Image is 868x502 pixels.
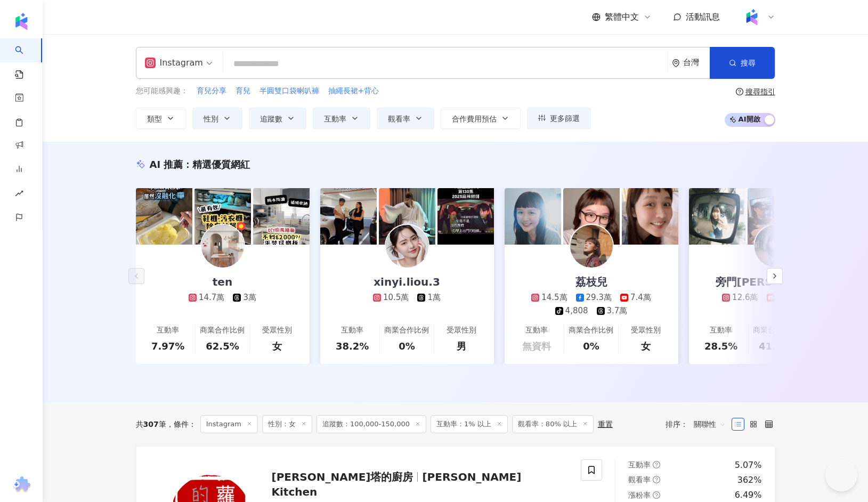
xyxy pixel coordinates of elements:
img: post-image [505,188,561,245]
a: 旁門[PERSON_NAME]12.6萬1.2萬6萬互動率28.5%商業合作比例41.7%受眾性別女 [689,245,863,364]
div: 38.2% [336,339,369,353]
div: 3萬 [243,292,256,303]
button: 性別 [192,108,242,129]
div: 12.6萬 [732,292,758,303]
span: 互動率 [324,115,346,123]
img: KOL Avatar [755,225,797,268]
span: 性別：女 [262,415,312,433]
iframe: Help Scout Beacon - Open [825,459,857,491]
span: 性別 [204,115,218,123]
div: 3.7萬 [607,305,628,317]
div: 商業合作比例 [753,325,798,336]
img: post-image [320,188,377,245]
span: Instagram [200,415,258,433]
div: 受眾性別 [447,325,476,336]
div: 7.4萬 [630,292,651,303]
div: 男 [457,339,466,353]
div: 14.7萬 [199,292,224,303]
div: 互動率 [157,325,179,336]
div: 商業合作比例 [569,325,613,336]
button: 追蹤數 [249,108,306,129]
span: 觀看率：80% 以上 [512,415,594,433]
span: 半圓雙口袋喇叭褲 [259,86,319,96]
span: environment [672,59,680,67]
span: question-circle [653,491,660,499]
div: 女 [272,339,282,353]
span: 抽繩長裙+背心 [328,86,379,96]
div: 商業合作比例 [200,325,245,336]
button: 合作費用預估 [441,108,521,129]
button: 搜尋 [710,47,775,79]
span: 精選優質網紅 [192,159,250,170]
div: 排序： [666,416,732,433]
button: 抽繩長裙+背心 [328,85,380,97]
img: post-image [379,188,435,245]
button: 育兒 [235,85,251,97]
button: 互動率 [313,108,370,129]
div: 重置 [598,420,613,428]
div: 受眾性別 [262,325,292,336]
button: 類型 [136,108,186,129]
span: 您可能感興趣： [136,86,188,96]
a: ten14.7萬3萬互動率7.97%商業合作比例62.5%受眾性別女 [136,245,310,364]
div: 7.97% [151,339,184,353]
div: 0% [583,339,599,353]
button: 觀看率 [377,108,434,129]
span: question-circle [653,461,660,468]
span: 類型 [147,115,162,123]
span: 互動率 [628,460,651,469]
div: 41.7% [759,339,792,353]
button: 半圓雙口袋喇叭褲 [259,85,320,97]
span: 互動率：1% 以上 [431,415,508,433]
div: 1萬 [427,292,441,303]
img: post-image [563,188,620,245]
div: 商業合作比例 [384,325,429,336]
img: chrome extension [11,476,32,493]
div: 5.07% [735,459,762,471]
div: 荔枝兒 [565,274,618,289]
div: 女 [641,339,651,353]
div: 台灣 [683,58,710,67]
a: 荔枝兒14.5萬29.3萬7.4萬4,8083.7萬互動率無資料商業合作比例0%受眾性別女 [505,245,678,364]
img: post-image [253,188,310,245]
div: 互動率 [525,325,548,336]
div: 互動率 [710,325,732,336]
img: KOL Avatar [386,225,428,268]
a: search [15,38,36,80]
div: 旁門[PERSON_NAME] [705,274,847,289]
span: 追蹤數：100,000-150,000 [317,415,426,433]
div: AI 推薦 ： [150,158,250,171]
a: xinyi.liou.310.5萬1萬互動率38.2%商業合作比例0%受眾性別男 [320,245,494,364]
div: 受眾性別 [631,325,661,336]
span: 育兒 [236,86,250,96]
span: 條件 ： [166,420,196,428]
span: 觀看率 [628,475,651,484]
img: Kolr%20app%20icon%20%281%29.png [742,7,762,27]
div: 搜尋指引 [745,87,775,96]
div: 362% [737,474,762,486]
div: 14.5萬 [541,292,567,303]
span: 觀看率 [388,115,410,123]
div: 29.3萬 [586,292,612,303]
span: 追蹤數 [260,115,282,123]
span: 繁體中文 [605,11,639,23]
span: question-circle [736,88,743,95]
div: 6.49% [735,489,762,501]
button: 更多篩選 [527,108,591,129]
span: rise [15,183,23,207]
div: xinyi.liou.3 [363,274,451,289]
div: 28.5% [704,339,737,353]
div: 互動率 [341,325,363,336]
img: logo icon [13,13,30,30]
div: 無資料 [522,339,551,353]
span: 漲粉率 [628,491,651,499]
span: 搜尋 [741,59,756,67]
span: 活動訊息 [686,12,720,22]
div: Instagram [145,54,203,71]
div: 4,808 [565,305,588,317]
span: question-circle [653,476,660,483]
img: post-image [194,188,251,245]
span: [PERSON_NAME] Kitchen [272,471,522,498]
button: 育兒分享 [196,85,227,97]
span: 關聯性 [694,416,726,433]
